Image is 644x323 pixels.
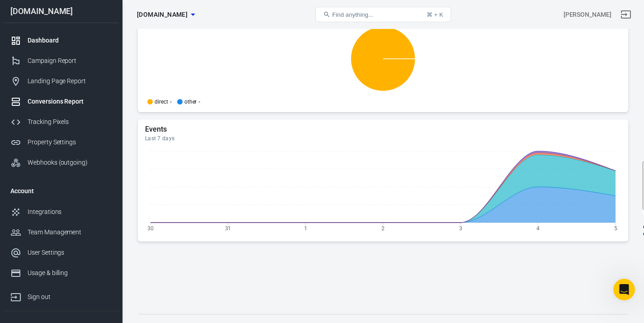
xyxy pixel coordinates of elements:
[3,112,119,132] a: Tracking Pixels
[170,99,172,104] span: -
[3,91,119,112] a: Conversions Report
[427,11,443,18] div: ⌘ + K
[28,207,112,217] div: Integrations
[137,9,188,20] span: mykajabi.com
[3,263,119,283] a: Usage & billing
[28,117,112,127] div: Tracking Pixels
[28,158,112,167] div: Webhooks (outgoing)
[332,11,373,18] span: Find anything...
[564,10,611,19] div: Account id: NKyQAscM
[3,7,119,15] div: [DOMAIN_NAME]
[155,99,168,104] p: direct
[613,279,635,300] iframe: Intercom live chat
[145,135,621,142] div: Last 7 days
[3,152,119,173] a: Webhooks (outgoing)
[3,222,119,242] a: Team Management
[28,56,112,66] div: Campaign Report
[198,99,200,104] span: -
[147,225,154,232] tspan: 30
[28,36,112,45] div: Dashboard
[3,71,119,91] a: Landing Page Report
[3,132,119,152] a: Property Settings
[615,4,637,25] a: Sign out
[3,283,119,307] a: Sign out
[28,268,112,278] div: Usage & billing
[28,248,112,257] div: User Settings
[225,225,231,232] tspan: 31
[536,225,540,232] tspan: 4
[381,225,385,232] tspan: 2
[184,99,197,104] p: other
[28,97,112,106] div: Conversions Report
[3,51,119,71] a: Campaign Report
[145,125,621,134] h5: Events
[304,225,307,232] tspan: 1
[28,292,112,302] div: Sign out
[3,180,119,202] li: Account
[133,6,198,23] button: [DOMAIN_NAME]
[3,242,119,263] a: User Settings
[614,225,617,232] tspan: 5
[28,228,112,237] div: Team Management
[3,30,119,51] a: Dashboard
[3,202,119,222] a: Integrations
[459,225,462,232] tspan: 3
[28,138,112,147] div: Property Settings
[315,7,451,22] button: Find anything...⌘ + K
[28,76,112,86] div: Landing Page Report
